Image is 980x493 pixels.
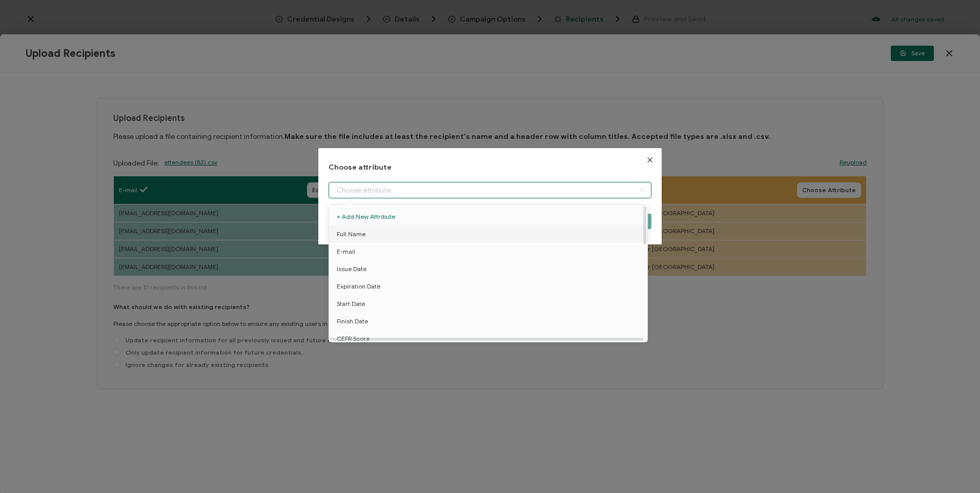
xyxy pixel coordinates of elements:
[337,243,355,260] span: E-mail
[318,148,661,245] div: dialog
[337,225,365,243] span: Full Name
[337,208,643,225] span: + Add New Attribute
[329,163,651,172] h1: Choose attribute
[337,278,380,295] span: Expiration Date
[337,330,370,347] span: CEFR Score
[337,313,368,330] span: Finish Date
[337,295,365,313] span: Start Date
[929,444,980,493] iframe: Chat Widget
[329,182,651,198] input: Choose attribute
[337,260,366,278] span: Issue Date
[638,148,662,172] button: Close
